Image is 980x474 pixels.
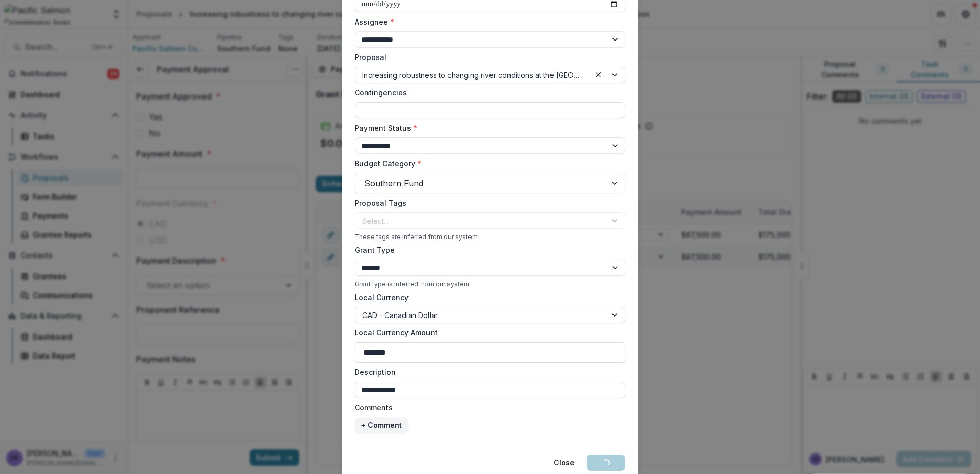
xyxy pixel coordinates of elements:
button: Close [547,455,581,471]
label: Comments [355,402,619,413]
label: Grant Type [355,245,619,255]
label: Proposal [355,52,619,63]
div: Grant type is inferred from our system [355,280,625,288]
label: Contingencies [355,87,619,98]
div: These tags are inferred from our system [355,233,625,241]
label: Local Currency [355,292,409,303]
label: Description [355,367,619,378]
label: Payment Status [355,123,619,133]
label: Assignee [355,16,619,27]
div: Clear selected options [592,69,604,81]
label: Proposal Tags [355,197,619,208]
label: Budget Category [355,158,619,169]
label: Local Currency Amount [355,327,619,338]
button: + Comment [355,417,408,433]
